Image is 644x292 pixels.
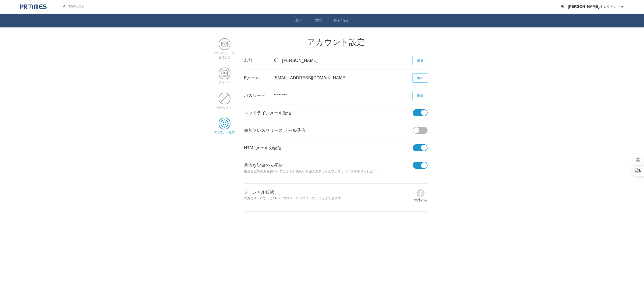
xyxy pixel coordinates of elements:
[55,5,85,9] a: TOPへ戻る
[274,52,413,69] div: 所 [PERSON_NAME]
[334,18,349,24] a: 保存済み
[63,5,66,8] img: arrow.png
[244,139,413,157] div: HTMLメールの受信
[217,102,232,109] a: 除外リスト
[314,18,322,24] a: 検索
[244,157,413,183] div: 最適な記事のみ受信
[214,127,235,134] a: アカウント設定
[560,4,599,9] span: 所 [PERSON_NAME]
[414,198,427,203] p: 連携する
[244,69,274,87] div: Eメール
[274,69,413,87] div: [EMAIL_ADDRESS][DOMAIN_NAME]
[219,77,230,84] a: フォロー
[412,56,428,65] a: 編集
[244,87,274,104] div: パスワード
[244,104,413,122] div: ヘッドラインメール受信
[560,5,624,9] a: 所 [PERSON_NAME]様 ログイン中 ▼
[20,4,47,9] img: logo.png
[244,195,413,201] p: 連携をオンにするとSNSアカウントでログインすることができます。
[244,184,413,210] div: ソーシャル連携
[295,18,303,24] a: 最新
[412,91,428,100] a: 編集
[244,38,428,46] h2: アカウント設定
[214,47,235,59] a: プレスリリース受信設定
[244,169,413,175] p: 最適な記事のみ受信をオフにすると幅広い範囲のカテゴリのプレスリリースを受信されます。
[244,122,413,139] div: 個別プレスリリース メール受信
[416,189,425,198] img: icon-facebook-gray
[412,73,428,83] a: 編集
[244,52,274,69] div: 名前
